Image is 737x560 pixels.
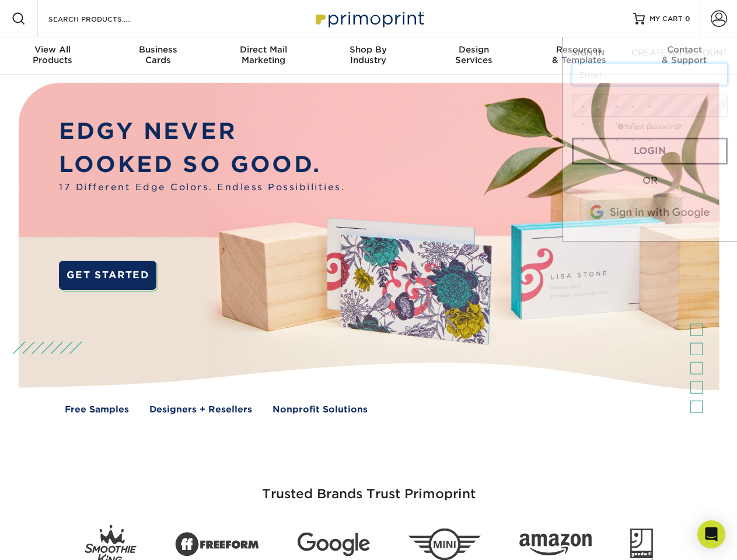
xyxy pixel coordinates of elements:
[421,37,526,75] a: DesignServices
[47,12,161,26] input: SEARCH PRODUCTS.....
[59,115,345,148] p: EDGY NEVER
[618,123,682,131] a: forgot password?
[421,44,526,65] div: Services
[211,37,316,75] a: Direct MailMarketing
[105,37,210,75] a: BusinessCards
[572,63,728,85] input: Email
[649,14,683,24] span: MY CART
[421,44,526,55] span: Design
[572,138,728,164] a: Login
[526,44,631,55] span: Resources
[519,534,592,556] img: Amazon
[526,37,631,75] a: Resources& Templates
[211,44,316,65] div: Marketing
[211,44,316,55] span: Direct Mail
[59,148,345,181] p: LOOKED SO GOOD.
[572,174,728,188] div: OR
[697,520,725,548] div: Open Intercom Messenger
[105,44,210,55] span: Business
[572,48,605,57] span: SIGN IN
[105,44,210,65] div: Cards
[526,44,631,65] div: & Templates
[316,44,421,65] div: Industry
[27,459,710,516] h3: Trusted Brands Trust Primoprint
[298,533,370,556] img: Google
[316,37,421,75] a: Shop ByIndustry
[59,261,156,290] a: GET STARTED
[65,403,129,416] a: Free Samples
[149,403,252,416] a: Designers + Resellers
[631,48,728,57] span: CREATE AN ACCOUNT
[273,403,368,416] a: Nonprofit Solutions
[310,6,427,31] img: Primoprint
[59,181,345,194] span: 17 Different Edge Colors. Endless Possibilities.
[630,528,653,560] img: Goodwill
[685,15,690,23] span: 0
[316,44,421,55] span: Shop By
